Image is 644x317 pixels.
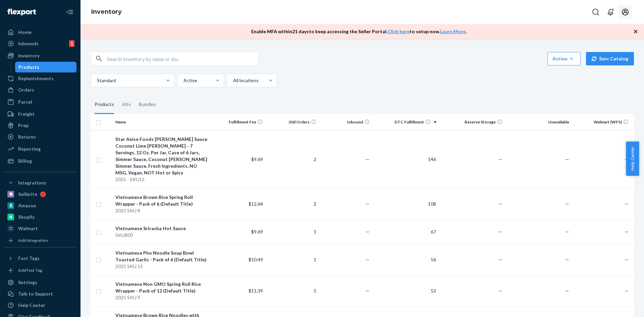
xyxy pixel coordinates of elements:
[4,200,76,211] a: Amazon
[4,156,76,166] a: Billing
[115,194,210,207] div: Vietnamese Brown Rice Spring Roll Wrapper - Pack of 6 (Default Title)
[115,263,210,270] div: 2025 SKU 15
[113,114,213,130] th: Name
[565,257,569,262] span: —
[589,5,602,19] button: Open Search Box
[96,77,97,84] input: Standard
[565,229,569,234] span: —
[91,8,122,15] a: Inventory
[213,114,266,130] th: Fulfillment Fee
[115,176,210,183] div: 2025 - SKU12
[15,62,77,72] a: Products
[115,250,210,263] div: Vietnamese Pho Noodle Soup Bowl Toasted Garlic - Pack of 6 (Default Title)
[319,114,372,130] th: Inbound
[18,158,32,164] div: Billing
[266,130,319,188] td: 2
[86,2,127,22] ol: breadcrumbs
[115,232,210,239] div: SKU800
[4,212,76,222] a: Shopify
[505,114,572,130] th: Unavailable
[115,136,210,176] div: Star Anise Foods [PERSON_NAME] Sauce Coconut Lime [PERSON_NAME] - 7 Servings, 12 Oz. Per Jar, Cas...
[249,257,263,262] span: $10.49
[4,38,76,49] a: Inbounds1
[18,146,41,152] div: Reporting
[18,214,35,220] div: Shopify
[625,229,629,234] span: —
[18,87,34,93] div: Orders
[95,95,114,114] div: Products
[366,257,370,262] span: —
[366,288,370,294] span: —
[266,275,319,306] td: 5
[18,111,35,117] div: Freight
[625,288,629,294] span: —
[18,52,40,59] div: Inventory
[115,207,210,214] div: 2025 SKU 8
[115,225,210,232] div: Vietnamese Sriracha Hot Sauce
[18,179,46,186] div: Integrations
[249,288,263,294] span: $11.39
[4,277,76,288] a: Settings
[586,52,634,65] button: Sync Catalog
[372,130,439,188] td: 146
[251,156,263,162] span: $9.69
[372,244,439,275] td: 56
[18,279,37,286] div: Settings
[251,28,467,35] p: Enable MFA within 21 days to keep accessing the Seller Portal. to setup now. .
[572,114,634,130] th: Walmart (WFS)
[232,77,233,84] input: All locations
[266,114,319,130] th: 30d Orders
[4,253,76,264] button: Fast Tags
[18,290,53,297] div: Talk to Support
[18,302,45,309] div: Help Center
[4,177,76,188] button: Integrations
[18,202,36,209] div: Amazon
[4,266,76,274] a: Add Fast Tag
[619,5,632,19] button: Open account menu
[266,219,319,244] td: 1
[139,95,156,114] div: Bundles
[547,52,581,65] button: Action
[4,73,76,84] a: Replenishments
[4,50,76,61] a: Inventory
[625,257,629,262] span: —
[115,294,210,301] div: 2025 SKU 9
[18,191,37,198] div: Sellbrite
[4,223,76,234] a: Walmart
[4,144,76,154] a: Reporting
[552,55,576,62] div: Action
[372,188,439,219] td: 108
[7,9,36,15] img: Flexport logo
[604,5,617,19] button: Open notifications
[4,85,76,95] a: Orders
[626,142,639,176] button: Help Center
[18,40,39,47] div: Inbounds
[4,131,76,142] a: Returns
[115,281,210,294] div: Vietnamese Non GMO Spring Roll Rice Wrapper - Pack of 12 (Default Title)
[366,229,370,234] span: —
[4,300,76,311] a: Help Center
[372,219,439,244] td: 67
[439,114,505,130] th: Reserve Storage
[366,156,370,162] span: —
[4,236,76,245] a: Add Integration
[18,64,39,70] div: Products
[387,29,410,34] a: Click here
[565,201,569,207] span: —
[565,288,569,294] span: —
[498,257,502,262] span: —
[251,229,263,234] span: $9.69
[18,267,42,273] div: Add Fast Tag
[18,29,32,36] div: Home
[372,114,439,130] th: DTC Fulfillment
[18,122,29,129] div: Prep
[249,201,263,207] span: $12.64
[266,188,319,219] td: 2
[366,201,370,207] span: —
[498,201,502,207] span: —
[498,288,502,294] span: —
[372,275,439,306] td: 53
[4,97,76,107] a: Parcel
[122,95,131,114] div: Kits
